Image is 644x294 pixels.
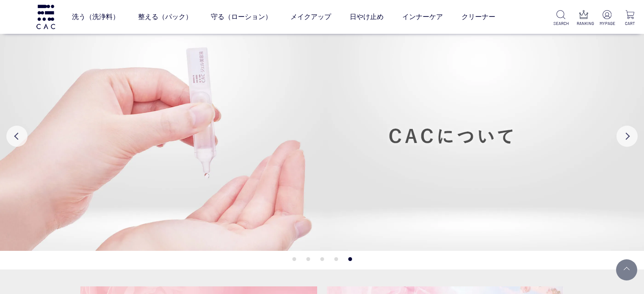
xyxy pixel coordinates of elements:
[350,5,384,29] a: 日やけ止め
[622,20,637,27] p: CART
[290,5,331,29] a: メイクアップ
[334,257,338,261] button: 4 of 5
[35,5,56,29] img: logo
[6,126,28,147] button: Previous
[306,257,310,261] button: 2 of 5
[577,10,591,27] a: RANKING
[292,257,296,261] button: 1 of 5
[211,5,272,29] a: 守る（ローション）
[600,20,614,27] p: MYPAGE
[553,10,568,27] a: SEARCH
[348,257,352,261] button: 5 of 5
[616,126,638,147] button: Next
[402,5,443,29] a: インナーケア
[600,10,614,27] a: MYPAGE
[138,5,192,29] a: 整える（パック）
[577,20,591,27] p: RANKING
[462,5,495,29] a: クリーナー
[320,257,324,261] button: 3 of 5
[553,20,568,27] p: SEARCH
[72,5,119,29] a: 洗う（洗浄料）
[622,10,637,27] a: CART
